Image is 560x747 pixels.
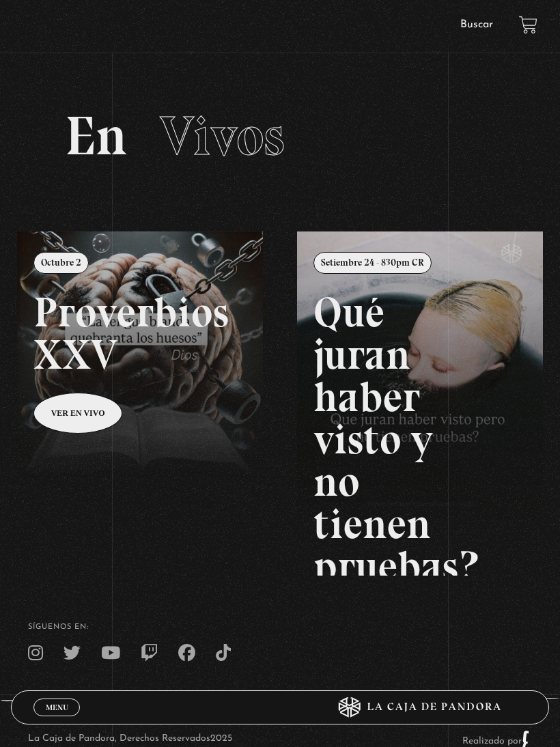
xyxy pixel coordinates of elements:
[65,109,495,163] h2: En
[160,103,285,169] span: Vivos
[41,715,73,724] span: Cerrar
[46,703,68,711] span: Menu
[28,623,532,631] h4: SÍguenos en:
[519,16,537,34] a: View your shopping cart
[460,19,493,30] a: Buscar
[462,736,532,746] a: Realizado por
